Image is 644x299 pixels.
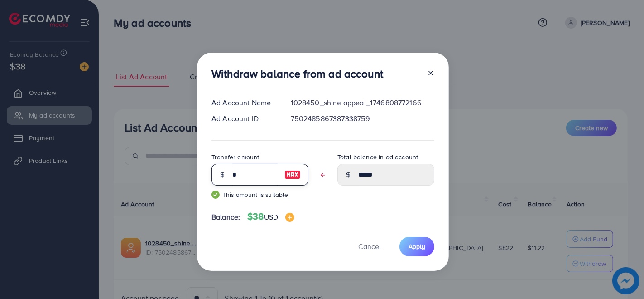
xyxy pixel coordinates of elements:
img: guide [211,191,220,199]
span: Cancel [358,241,381,251]
span: Apply [409,242,425,251]
div: Ad Account Name [204,98,284,108]
img: image [285,213,294,222]
img: image [284,169,301,180]
span: Balance: [211,212,240,222]
button: Apply [399,237,434,256]
small: This amount is suitable [211,190,308,199]
span: USD [264,212,278,222]
div: Ad Account ID [204,113,284,124]
h3: Withdraw balance from ad account [211,67,383,80]
h4: $38 [247,211,294,222]
button: Cancel [347,237,392,256]
label: Transfer amount [211,152,259,162]
label: Total balance in ad account [337,152,418,162]
div: 1028450_shine appeal_1746808772166 [284,98,442,108]
div: 7502485867387338759 [284,113,442,124]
